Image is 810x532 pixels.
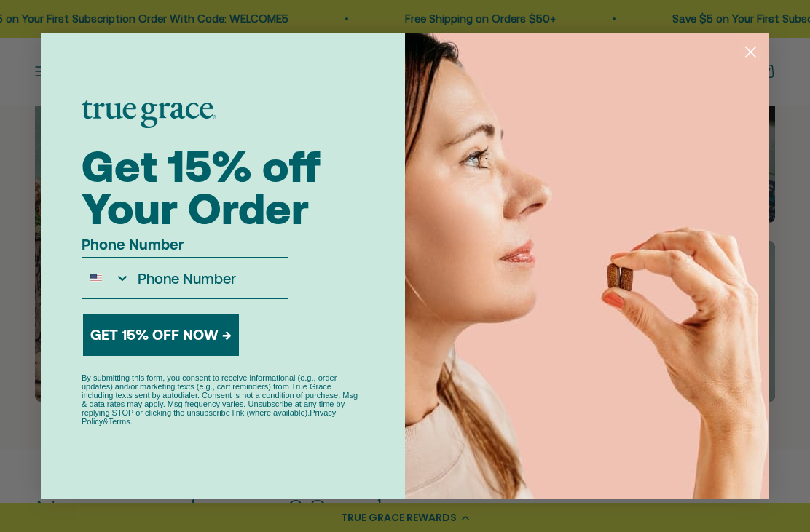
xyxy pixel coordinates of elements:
[82,408,336,426] a: Privacy Policy
[83,314,239,356] button: GET 15% OFF NOW →
[738,39,763,65] button: Close dialog
[405,33,769,499] img: 43605a6c-e687-496b-9994-e909f8c820d7.jpeg
[82,258,130,298] button: Search Countries
[82,236,288,257] label: Phone Number
[90,272,102,284] img: United States
[130,258,288,298] input: Phone Number
[82,100,216,128] img: logo placeholder
[109,417,130,426] a: Terms
[82,373,364,426] p: By submitting this form, you consent to receive informational (e.g., order updates) and/or market...
[82,141,321,234] span: Get 15% off Your Order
